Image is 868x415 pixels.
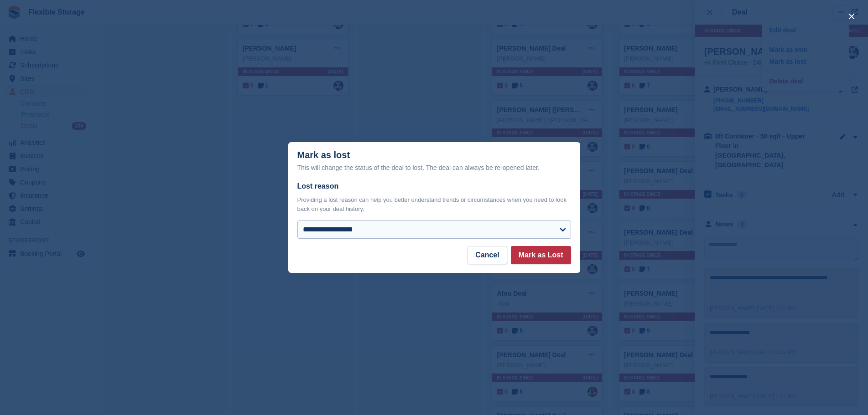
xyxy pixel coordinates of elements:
[468,246,507,264] button: Cancel
[511,246,571,264] button: Mark as Lost
[297,150,571,173] div: Mark as lost
[844,9,859,24] button: close
[297,181,571,192] label: Lost reason
[297,195,571,213] p: Providing a lost reason can help you better understand trends or circumstances when you need to l...
[297,162,571,173] div: This will change the status of the deal to lost. The deal can always be re-opened later.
